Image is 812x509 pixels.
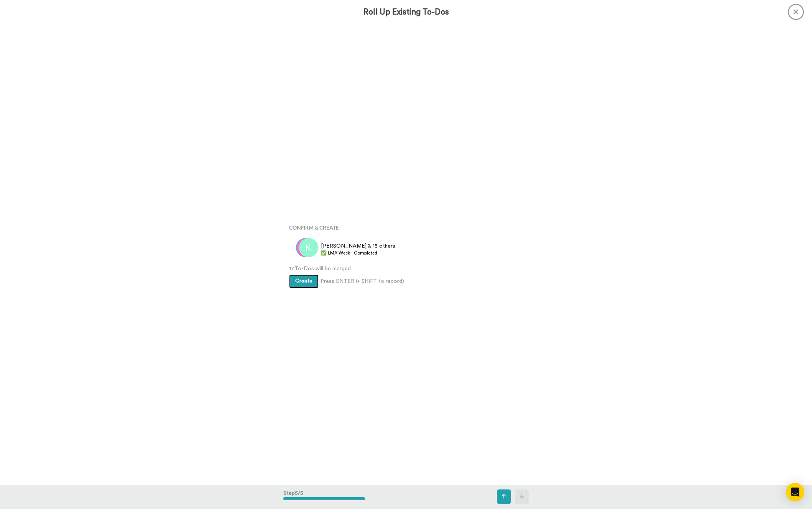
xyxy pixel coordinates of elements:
[289,225,523,230] h4: Confirm & Create
[363,8,449,16] h3: Roll Up Existing To-Dos
[299,238,318,257] img: k.png
[296,238,315,257] img: bg.png
[321,250,395,256] span: ✅ LMA Week 1 Completed
[295,278,312,284] span: Create
[786,483,804,501] div: Open Intercom Messenger
[289,274,319,288] button: Create
[297,238,316,257] img: sc.png
[289,265,523,273] span: 17 To-Dos will be merged
[283,486,365,508] div: Step 5 / 5
[321,242,395,250] span: [PERSON_NAME] & 15 others
[321,277,404,285] span: Press ENTER (+ SHIFT to record)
